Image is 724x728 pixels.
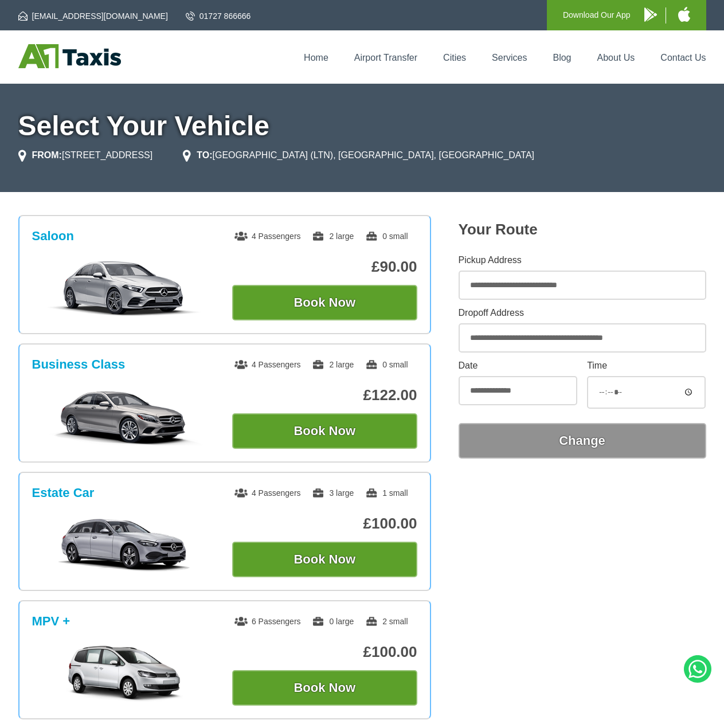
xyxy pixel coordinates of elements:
span: 6 Passengers [234,617,301,626]
a: Services [492,53,527,62]
li: [GEOGRAPHIC_DATA] (LTN), [GEOGRAPHIC_DATA], [GEOGRAPHIC_DATA] [183,148,534,162]
label: Date [459,361,577,370]
span: 4 Passengers [234,488,301,498]
span: 3 large [312,488,354,498]
li: [STREET_ADDRESS] [18,148,153,162]
label: Time [587,361,706,370]
span: 2 small [365,617,408,626]
span: 4 Passengers [234,232,301,241]
label: Pickup Address [459,256,706,265]
a: Cities [443,53,466,62]
strong: TO: [197,150,212,160]
button: Book Now [232,542,417,577]
span: 0 large [312,617,354,626]
p: £100.00 [232,643,417,661]
p: £100.00 [232,515,417,533]
a: [EMAIL_ADDRESS][DOMAIN_NAME] [18,10,168,22]
a: About Us [597,53,635,62]
a: Airport Transfer [354,53,417,62]
span: 4 Passengers [234,360,301,369]
span: 2 large [312,232,354,241]
h3: Saloon [32,229,74,244]
h3: MPV + [32,614,71,629]
h2: Your Route [459,221,706,238]
img: Business Class [38,388,210,445]
span: 1 small [365,488,408,498]
span: 0 small [365,360,408,369]
button: Book Now [232,670,417,706]
a: Home [304,53,328,62]
h1: Select Your Vehicle [18,112,706,140]
a: Contact Us [660,53,706,62]
label: Dropoff Address [459,308,706,318]
a: Blog [553,53,571,62]
h3: Estate Car [32,486,95,500]
button: Change [459,423,706,459]
button: Book Now [232,413,417,449]
button: Book Now [232,285,417,320]
span: 0 small [365,232,408,241]
p: £90.00 [232,258,417,276]
img: A1 Taxis iPhone App [678,7,690,22]
span: 2 large [312,360,354,369]
img: MPV + [38,645,210,702]
img: Saloon [38,260,210,317]
img: Estate Car [38,516,210,574]
p: Download Our App [563,8,631,22]
strong: FROM: [32,150,62,160]
img: A1 Taxis Android App [644,7,657,22]
a: 01727 866666 [186,10,251,22]
p: £122.00 [232,386,417,404]
img: A1 Taxis St Albans LTD [18,44,121,68]
h3: Business Class [32,357,126,372]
